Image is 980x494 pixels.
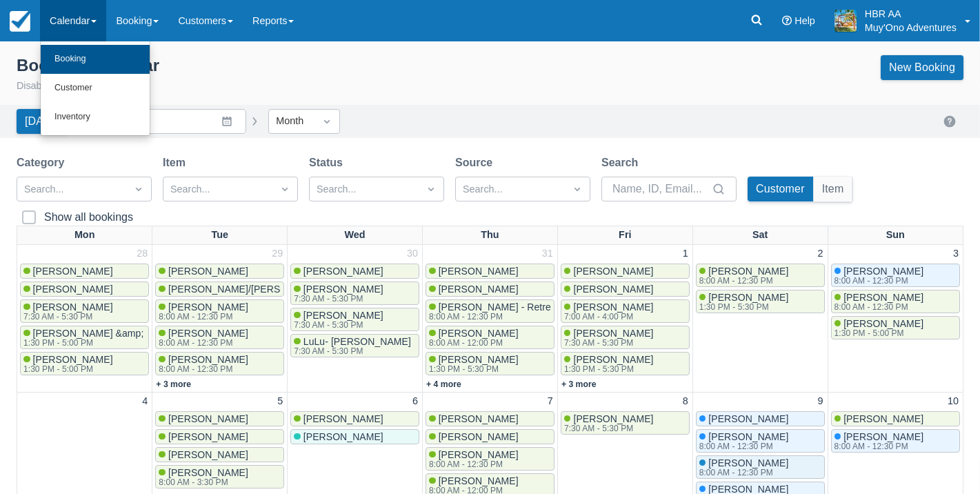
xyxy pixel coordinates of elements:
[155,352,284,375] a: [PERSON_NAME]8:00 AM - 12:30 PM
[834,10,857,32] img: A20
[950,246,961,261] a: 3
[269,246,286,261] a: 29
[44,210,133,224] div: Show all bookings
[708,457,788,468] span: [PERSON_NAME]
[10,11,30,32] img: checkfront-main-nav-mini-logo.png
[696,264,825,287] a: [PERSON_NAME]8:00 AM - 12:30 PM
[156,379,191,389] a: + 3 more
[708,266,788,277] span: [PERSON_NAME]
[561,326,690,349] a: [PERSON_NAME]7:30 AM - 5:30 PM
[23,313,110,321] div: 7:30 AM - 5:30 PM
[573,413,653,424] span: [PERSON_NAME]
[72,226,98,244] a: Mon
[303,336,411,347] span: LuLu- [PERSON_NAME]
[17,109,68,134] button: [DATE]
[20,299,149,323] a: [PERSON_NAME]7:30 AM - 5:30 PM
[274,394,286,409] a: 5
[155,411,284,426] a: [PERSON_NAME]
[23,339,223,347] div: 1:30 PM - 5:00 PM
[163,155,191,171] label: Item
[303,431,383,442] span: [PERSON_NAME]
[303,310,383,321] span: [PERSON_NAME]
[429,313,590,321] div: 8:00 AM - 12:30 PM
[564,365,651,373] div: 1:30 PM - 5:30 PM
[831,290,960,313] a: [PERSON_NAME]8:00 AM - 12:30 PM
[20,326,149,349] a: [PERSON_NAME] &amp; [PERSON_NAME]1:30 PM - 5:00 PM
[561,411,690,435] a: [PERSON_NAME]7:30 AM - 5:30 PM
[426,429,554,444] a: [PERSON_NAME]
[561,352,690,375] a: [PERSON_NAME]1:30 PM - 5:30 PM
[155,281,284,297] a: [PERSON_NAME]/[PERSON_NAME]; [PERSON_NAME]/[PERSON_NAME]; [PERSON_NAME]/[PERSON_NAME]
[439,284,519,295] span: [PERSON_NAME]
[843,413,923,424] span: [PERSON_NAME]
[831,411,960,426] a: [PERSON_NAME]
[708,292,788,303] span: [PERSON_NAME]
[699,442,786,451] div: 8:00 AM - 12:30 PM
[290,264,419,279] a: [PERSON_NAME]
[564,313,651,321] div: 7:00 AM - 4:00 PM
[17,79,114,94] button: Disable New Calendar
[90,109,246,134] input: Date
[843,292,923,303] span: [PERSON_NAME]
[708,431,788,442] span: [PERSON_NAME]
[168,284,668,295] span: [PERSON_NAME]/[PERSON_NAME]; [PERSON_NAME]/[PERSON_NAME]; [PERSON_NAME]/[PERSON_NAME]
[33,284,113,295] span: [PERSON_NAME]
[155,447,284,462] a: [PERSON_NAME]
[155,429,284,444] a: [PERSON_NAME]
[708,413,788,424] span: [PERSON_NAME]
[696,455,825,479] a: [PERSON_NAME]8:00 AM - 12:30 PM
[168,328,248,339] span: [PERSON_NAME]
[834,277,921,285] div: 8:00 AM - 12:30 PM
[815,246,826,261] a: 2
[426,352,554,375] a: [PERSON_NAME]1:30 PM - 5:30 PM
[303,284,383,295] span: [PERSON_NAME]
[168,354,248,365] span: [PERSON_NAME]
[17,155,70,171] label: Category
[278,182,292,196] span: Dropdown icon
[276,114,308,129] div: Month
[750,226,770,244] a: Sat
[41,103,150,132] a: Inventory
[20,281,149,297] a: [PERSON_NAME]
[831,316,960,339] a: [PERSON_NAME]1:30 PM - 5:00 PM
[159,478,246,486] div: 8:00 AM - 3:30 PM
[748,177,813,201] button: Customer
[539,246,556,261] a: 31
[33,266,113,277] span: [PERSON_NAME]
[209,226,232,244] a: Tue
[426,379,461,389] a: + 4 more
[33,302,113,313] span: [PERSON_NAME]
[139,394,150,409] a: 4
[865,7,957,21] p: HBR AA
[945,394,961,409] a: 10
[478,226,501,244] a: Thu
[23,365,110,373] div: 1:30 PM - 5:00 PM
[834,442,921,451] div: 8:00 AM - 12:30 PM
[294,321,381,329] div: 7:30 AM - 5:30 PM
[290,411,419,426] a: [PERSON_NAME]
[696,411,825,426] a: [PERSON_NAME]
[834,303,921,311] div: 8:00 AM - 12:30 PM
[404,246,421,261] a: 30
[290,281,419,305] a: [PERSON_NAME]7:30 AM - 5:30 PM
[439,475,519,486] span: [PERSON_NAME]
[132,182,146,196] span: Dropdown icon
[342,226,368,244] a: Wed
[616,226,634,244] a: Fri
[782,16,792,26] i: Help
[794,15,815,26] span: Help
[424,182,438,196] span: Dropdown icon
[831,429,960,453] a: [PERSON_NAME]8:00 AM - 12:30 PM
[843,318,923,329] span: [PERSON_NAME]
[573,354,653,365] span: [PERSON_NAME]
[570,182,584,196] span: Dropdown icon
[573,328,653,339] span: [PERSON_NAME]
[680,246,691,261] a: 1
[290,429,419,444] a: [PERSON_NAME]
[573,284,653,295] span: [PERSON_NAME]
[290,334,419,357] a: LuLu- [PERSON_NAME]7:30 AM - 5:30 PM
[561,299,690,323] a: [PERSON_NAME]7:00 AM - 4:00 PM
[17,55,159,76] div: Booking Calendar
[40,41,150,136] ul: Calendar
[290,308,419,331] a: [PERSON_NAME]7:30 AM - 5:30 PM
